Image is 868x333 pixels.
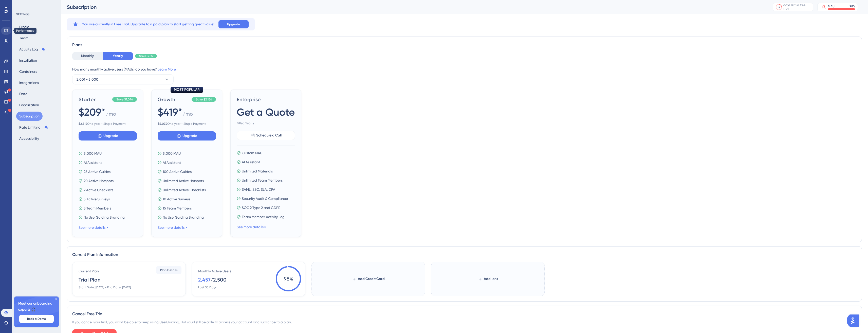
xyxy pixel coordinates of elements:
[242,186,275,192] span: SAML, SSO, SLA, DPA
[163,187,206,193] span: Unlimited Active Checklists
[344,274,393,284] button: Add Credit Card
[183,110,193,120] span: / mo
[79,96,110,103] span: Starter
[242,159,260,165] span: AI Assistant
[198,285,216,289] div: Last 30 Days
[211,276,227,283] div: / 2,500
[79,105,105,119] span: $209*
[237,96,295,103] span: Enterprise
[103,133,118,139] span: Upgrade
[79,285,131,289] div: Start Date: [DATE] - End Date: [DATE]
[158,105,182,119] span: $419*
[84,169,110,175] span: 25 Active Guides
[79,122,87,126] b: $ 2,512
[84,178,114,184] span: 20 Active Hotspots
[16,134,42,143] button: Accessibility
[358,276,385,282] span: Add Credit Card
[847,313,862,328] iframe: UserGuiding AI Assistant Launcher
[160,268,178,272] span: Plan Details
[84,214,125,220] span: No UserGuiding Branding
[79,131,137,141] button: Upgrade
[158,122,167,126] b: $ 5,032
[196,97,212,101] span: Save $2,156
[72,66,857,72] div: How many monthly active users (MAUs) do you have?
[106,110,116,120] span: / mo
[77,76,98,82] span: 2,001 - 5,000
[242,205,281,211] span: SOC 2 Type 2 and GDPR
[242,168,273,174] span: Unlimited Materials
[237,131,295,140] button: Schedule a Call
[16,33,31,43] button: Team
[16,123,51,132] button: Rate Limiting
[16,112,43,121] button: Subscription
[19,315,54,323] button: Book a Demo
[84,160,102,166] span: AI Assistant
[67,4,760,11] div: Subscription
[227,22,240,26] span: Upgrade
[778,5,780,9] div: 3
[198,276,211,283] div: 2,457
[72,74,174,84] button: 2,001 - 5,000
[79,268,99,274] div: Current Plan
[16,67,40,76] button: Containers
[18,301,55,313] span: Meet our onboarding experts 🎧
[242,196,288,202] span: Security Audit & Compliance
[79,122,137,126] span: One year - Single Payment
[82,21,214,27] span: You are currently in Free Trial. Upgrade to a paid plan to start getting great value!
[72,42,857,48] div: Plans
[16,22,32,31] button: Profile
[16,56,40,65] button: Installation
[103,52,133,60] button: Yearly
[242,214,285,220] span: Team Member Activity Log
[163,214,204,220] span: No UserGuiding Branding
[163,169,192,175] span: 100 Active Guides
[828,4,835,8] div: MAU
[156,266,181,274] button: Plan Details
[79,225,108,230] a: See more details >
[27,317,46,321] span: Book a Demo
[16,89,31,98] button: Data
[237,121,295,125] span: Billed Yearly
[139,54,153,58] span: Save 30%
[849,4,855,8] div: 98 %
[182,133,197,139] span: Upgrade
[72,319,857,325] div: If you cancel your trial, you won't be able to keep using UserGuiding. But you'll still be able t...
[16,78,42,87] button: Integrations
[158,225,187,230] a: See more details >
[16,45,49,54] button: Activity Log
[470,274,506,284] button: Add-ons
[158,122,216,126] span: One year - Single Payment
[242,177,283,183] span: Unlimited Team Members
[256,132,282,138] span: Schedule a Call
[84,196,110,202] span: 5 Active Surveys
[163,196,190,202] span: 10 Active Surveys
[79,276,100,283] div: Trial Plan
[276,266,301,291] span: 98 %
[158,96,190,103] span: Growth
[237,105,295,119] span: Get a Quote
[72,52,103,60] button: Monthly
[72,252,857,258] div: Current Plan Information
[158,131,216,141] button: Upgrade
[198,268,231,274] div: Monthly Active Users
[484,276,498,282] span: Add-ons
[72,311,857,317] div: Cancel Free Trial
[158,67,176,71] a: Learn More
[163,150,181,156] span: 5,000 MAU
[242,150,262,156] span: Custom MAU
[163,205,192,211] span: 15 Team Members
[84,150,102,156] span: 5,000 MAU
[163,178,204,184] span: Unlimited Active Hotspots
[237,225,266,229] a: See more details >
[783,3,811,11] div: days left in free trial
[16,100,42,110] button: Localization
[163,160,181,166] span: AI Assistant
[171,87,203,93] div: MOST POPULAR
[84,205,111,211] span: 5 Team Members
[218,20,249,28] button: Upgrade
[16,12,57,16] div: SETTINGS
[116,97,133,101] span: Save $1,076
[84,187,113,193] span: 2 Active Checklists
